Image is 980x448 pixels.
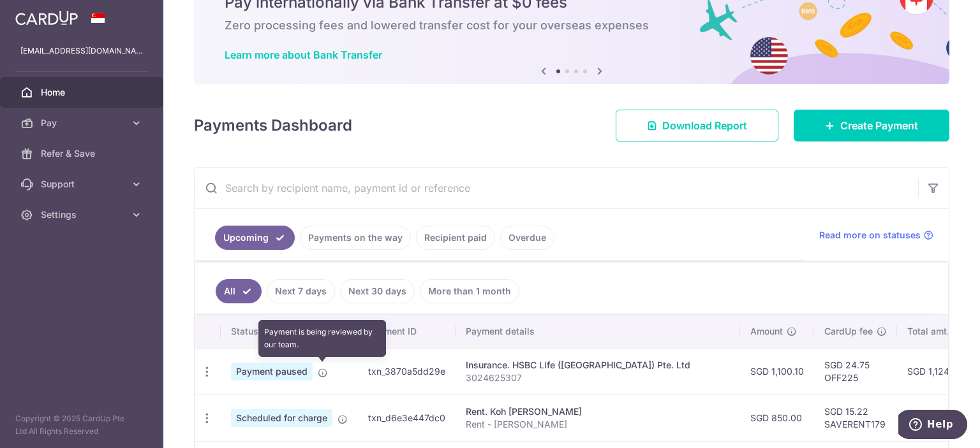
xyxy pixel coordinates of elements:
[466,359,730,372] div: Insurance. HSBC Life ([GEOGRAPHIC_DATA]) Pte. Ltd
[258,320,386,357] div: Payment is being reviewed by our team.
[740,348,814,394] td: SGD 1,100.10
[794,110,949,141] a: Create Payment
[740,394,814,441] td: SGD 850.00
[15,10,78,25] img: CardUp
[456,315,740,348] th: Payment details
[420,279,519,303] a: More than 1 month
[358,315,456,348] th: Payment ID
[231,363,313,380] span: Payment paused
[195,168,918,208] input: Search by recipient name, payment id or reference
[840,118,918,133] span: Create Payment
[41,178,125,191] span: Support
[225,18,919,33] h6: Zero processing fees and lowered transfer cost for your overseas expenses
[819,229,933,242] a: Read more on statuses
[897,348,974,394] td: SGD 1,124.85
[41,86,125,99] span: Home
[340,279,415,303] a: Next 30 days
[750,325,783,338] span: Amount
[300,226,411,250] a: Payments on the way
[41,147,125,160] span: Refer & Save
[20,45,143,57] p: [EMAIL_ADDRESS][DOMAIN_NAME]
[225,48,382,61] a: Learn more about Bank Transfer
[358,348,456,394] td: txn_3870a5dd29e
[500,226,554,250] a: Overdue
[466,418,730,431] p: Rent - [PERSON_NAME]
[898,410,967,442] iframe: Opens a widget where you can find more information
[616,110,778,141] a: Download Report
[824,325,873,338] span: CardUp fee
[466,405,730,418] div: Rent. Koh [PERSON_NAME]
[358,394,456,441] td: txn_d6e3e447dc0
[662,118,747,133] span: Download Report
[466,372,730,384] p: 3024625307
[194,114,352,137] h4: Payments Dashboard
[416,226,495,250] a: Recipient paid
[814,348,897,394] td: SGD 24.75 OFF225
[41,117,125,129] span: Pay
[907,325,949,338] span: Total amt.
[41,208,125,221] span: Settings
[216,279,262,303] a: All
[29,9,55,20] span: Help
[897,394,974,441] td: SGD 865.22
[215,226,295,250] a: Upcoming
[814,394,897,441] td: SGD 15.22 SAVERENT179
[819,229,921,242] span: Read more on statuses
[267,279,335,303] a: Next 7 days
[231,325,258,338] span: Status
[231,409,332,427] span: Scheduled for charge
